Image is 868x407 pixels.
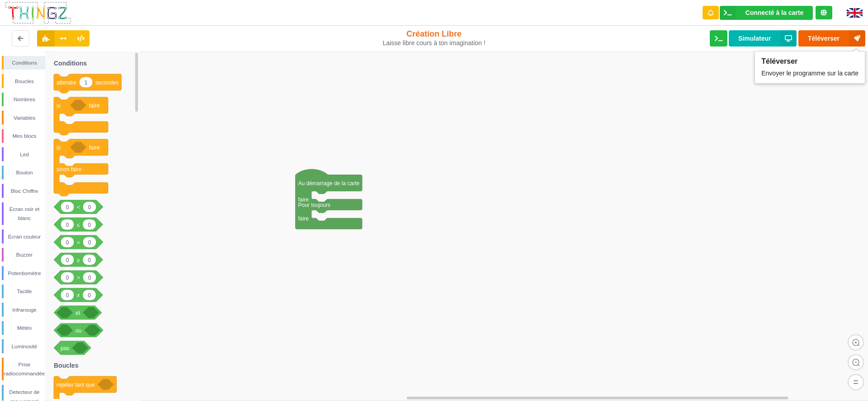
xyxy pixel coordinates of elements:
button: Téléverser [798,30,865,47]
text: Pour toujours [298,202,330,208]
text: 1 [85,80,88,86]
div: Ecran noir et blanc [4,205,45,223]
div: Tactile [4,287,45,296]
div: Connecté à la carte [745,9,803,16]
text: Au démarrage de la carte [298,180,360,187]
text: faire [89,103,100,109]
text: 0 [88,239,91,246]
img: thingz_logo.png [4,1,72,25]
text: si [57,103,61,109]
div: Écran couleur [4,232,45,241]
img: gb.png [847,8,863,18]
text: 0 [66,257,69,263]
text: 0 [88,292,91,299]
text: faire [298,196,309,203]
text: attendre [57,80,76,86]
div: Tu es connecté au serveur de création de Thingz [816,6,832,19]
button: Ouvrir le moniteur [710,30,727,47]
div: Météo [4,323,45,332]
div: Infrarouge [4,305,45,314]
text: ≤ [77,222,80,228]
text: 0 [66,239,69,246]
text: ≠ [77,292,80,299]
div: Variables [4,113,45,122]
text: > [77,275,80,281]
text: 0 [88,275,91,281]
text: faire [89,145,100,151]
div: Téléverser [761,57,859,65]
text: et [75,310,80,316]
text: 0 [66,222,69,228]
text: secondes [95,80,118,86]
div: Création Libre [359,29,510,47]
text: Conditions [54,60,87,67]
text: pas [61,345,69,351]
text: 0 [88,222,91,228]
div: Bouton [4,168,45,177]
div: Luminosité [4,342,45,351]
text: 0 [66,292,69,299]
div: Envoyer le programme sur la carte [761,65,859,78]
text: faire [298,215,309,222]
div: Bloc Chiffre [4,187,45,196]
div: Nombres [4,95,45,104]
button: Simulateur [729,30,797,47]
div: Mes blocs [4,131,45,140]
text: 0 [88,257,91,263]
text: 0 [88,204,91,211]
text: sinon faire [57,166,82,173]
text: 0 [66,275,69,281]
text: Boucles [54,362,79,369]
div: Ta base fonctionne bien ! [720,6,813,20]
text: répéter tant que [57,382,95,388]
text: ≥ [77,257,80,263]
div: Conditions [4,58,45,67]
text: si [57,145,61,151]
text: = [77,239,80,246]
div: Detecteur de mouvement [4,388,45,406]
text: 0 [66,204,69,211]
text: ou [75,327,81,334]
text: < [77,204,80,211]
div: Laisse libre cours à ton imagination ! [359,39,510,47]
div: Boucles [4,77,45,86]
div: Potentiomètre [4,269,45,278]
div: Prise radiocommandée [4,360,45,378]
div: Led [4,150,45,159]
div: Buzzer [4,250,45,259]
